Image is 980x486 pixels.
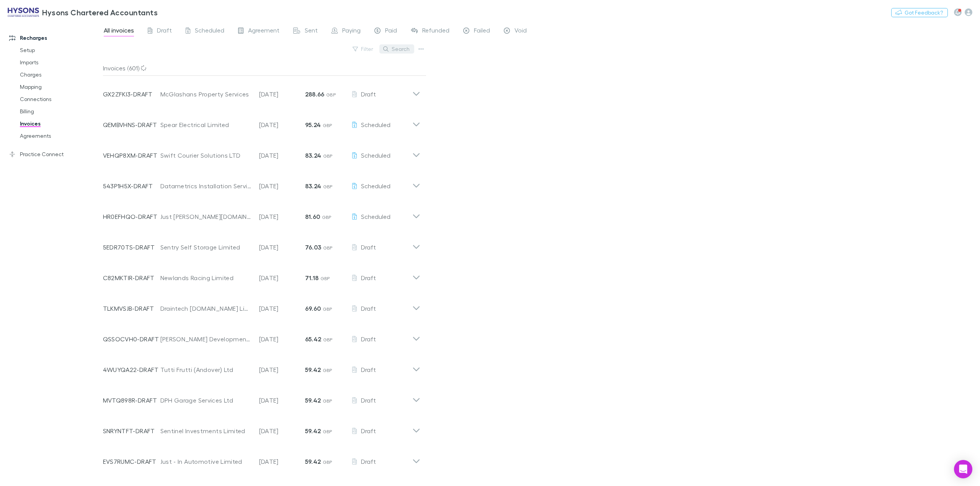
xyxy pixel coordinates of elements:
p: [DATE] [259,304,305,313]
button: Got Feedback? [891,8,948,17]
span: All invoices [104,26,134,36]
p: [DATE] [259,426,305,435]
a: Hysons Chartered Accountants [3,3,162,21]
span: Draft [361,458,376,465]
strong: 288.66 [305,90,325,98]
span: GBP [323,306,332,312]
span: Draft [361,90,376,98]
strong: 69.60 [305,305,321,312]
p: SNRYNTFT-DRAFT [103,426,160,435]
span: Paid [385,26,397,36]
span: Scheduled [195,26,224,36]
div: Just - In Automotive Limited [160,457,252,466]
span: Failed [474,26,490,36]
span: Scheduled [361,213,390,220]
p: MVTQ898R-DRAFT [103,396,160,405]
div: DPH Garage Services Ltd [160,396,252,405]
a: Recharges [2,32,109,44]
img: Hysons Chartered Accountants's Logo [8,8,39,17]
p: [DATE] [259,120,305,129]
p: [DATE] [259,181,305,191]
span: Scheduled [361,152,390,159]
strong: 65.42 [305,335,322,343]
div: Sentinel Investments Limited [160,426,252,435]
div: GX2ZFKI3-DRAFTMcGlashans Property Services[DATE]288.66 GBPDraft [97,76,426,106]
p: [DATE] [259,90,305,99]
strong: 95.24 [305,121,321,129]
span: Draft [361,305,376,312]
button: Filter [349,44,378,54]
span: GBP [323,429,332,434]
button: Search [379,44,414,54]
strong: 59.42 [305,458,321,465]
span: GBP [326,92,336,98]
p: 543P1H5X-DRAFT [103,181,160,191]
p: C82MKTIR-DRAFT [103,273,160,282]
strong: 59.42 [305,366,321,373]
strong: 81.60 [305,213,320,220]
p: QEMBVHNS-DRAFT [103,120,160,129]
span: Void [514,26,527,36]
p: [DATE] [259,396,305,405]
span: Draft [157,26,172,36]
div: [PERSON_NAME] Developments Ltd [160,334,252,344]
span: Refunded [422,26,449,36]
a: Invoices [12,117,109,130]
p: [DATE] [259,365,305,374]
p: VEHQP8XM-DRAFT [103,151,160,160]
strong: 83.24 [305,182,322,190]
p: EVS7RUMC-DRAFT [103,457,160,466]
span: Draft [361,396,376,404]
span: Draft [361,427,376,434]
p: 4WUYQA22-DRAFT [103,365,160,374]
div: HR0EFHQO-DRAFTJust [PERSON_NAME][DOMAIN_NAME] Limited[DATE]81.60 GBPScheduled [97,198,426,229]
h3: Hysons Chartered Accountants [42,8,158,17]
a: Mapping [12,81,109,93]
p: [DATE] [259,151,305,160]
span: GBP [323,122,332,128]
span: Draft [361,335,376,342]
p: TLKMVSJB-DRAFT [103,304,160,313]
span: Paying [342,26,361,36]
span: Draft [361,243,376,251]
strong: 71.18 [305,274,319,282]
span: Agreement [248,26,279,36]
p: GX2ZFKI3-DRAFT [103,90,160,99]
span: GBP [323,245,333,251]
p: [DATE] [259,243,305,252]
span: GBP [323,398,332,404]
span: GBP [323,337,333,342]
a: Agreements [12,130,109,142]
strong: 83.24 [305,152,322,159]
div: Newlands Racing Limited [160,273,252,282]
strong: 59.42 [305,427,321,435]
div: 543P1H5X-DRAFTDatametrics Installation Services Limited[DATE]83.24 GBPScheduled [97,168,426,198]
span: Sent [305,26,318,36]
div: MVTQ898R-DRAFTDPH Garage Services Ltd[DATE]59.42 GBPDraft [97,382,426,413]
div: Spear Electrical Limited [160,120,252,129]
p: [DATE] [259,457,305,466]
a: Charges [12,68,109,81]
p: [DATE] [259,273,305,282]
div: Tutti Frutti (Andover) Ltd [160,365,252,374]
span: GBP [322,214,332,220]
div: TLKMVSJB-DRAFTDraintech [DOMAIN_NAME] Limited[DATE]69.60 GBPDraft [97,290,426,321]
p: HR0EFHQO-DRAFT [103,212,160,221]
span: Draft [361,366,376,373]
p: QSSOCVH0-DRAFT [103,334,160,344]
div: Sentry Self Storage Limited [160,243,252,252]
a: Connections [12,93,109,105]
a: Imports [12,56,109,68]
div: C82MKTIR-DRAFTNewlands Racing Limited[DATE]71.18 GBPDraft [97,259,426,290]
span: Scheduled [361,121,390,128]
a: Setup [12,44,109,56]
p: [DATE] [259,334,305,344]
a: Billing [12,105,109,117]
div: Datametrics Installation Services Limited [160,181,252,191]
div: 5EDR70TS-DRAFTSentry Self Storage Limited[DATE]76.03 GBPDraft [97,229,426,259]
div: Open Intercom Messenger [954,460,972,478]
span: GBP [323,153,333,159]
span: GBP [320,276,330,281]
div: QEMBVHNS-DRAFTSpear Electrical Limited[DATE]95.24 GBPScheduled [97,106,426,137]
div: EVS7RUMC-DRAFTJust - In Automotive Limited[DATE]59.42 GBPDraft [97,443,426,474]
